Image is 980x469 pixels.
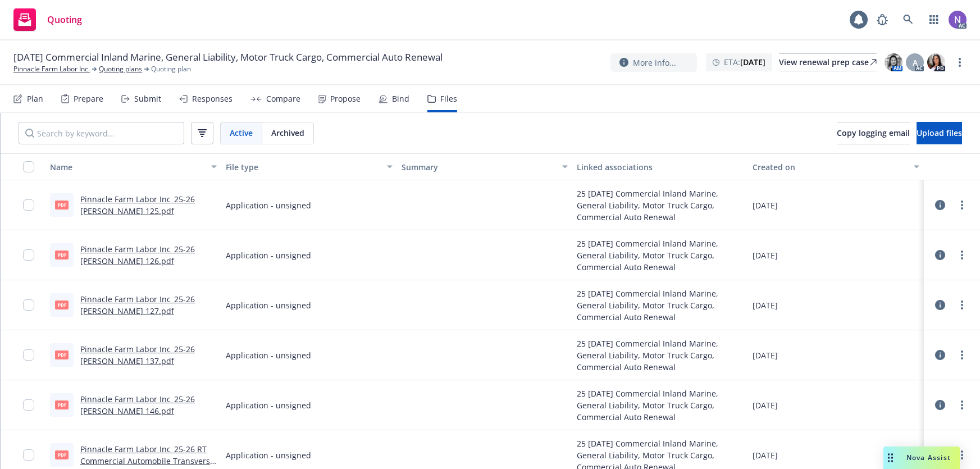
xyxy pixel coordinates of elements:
span: Nova Assist [906,453,951,462]
button: More info... [610,53,697,72]
span: Application - unsigned [226,299,311,311]
span: Application - unsigned [226,399,311,411]
span: pdf [55,350,69,359]
input: Toggle Row Selected [23,299,34,311]
div: Drag to move [883,447,897,469]
span: pdf [55,400,69,409]
div: Submit [134,94,161,103]
span: pdf [55,300,69,309]
input: Toggle Row Selected [23,249,34,261]
button: Nova Assist [883,447,960,469]
div: 25 [DATE] Commercial Inland Marine, General Liability, Motor Truck Cargo, Commercial Auto Renewal [577,388,744,423]
span: Application - unsigned [226,449,311,461]
div: Bind [392,94,409,103]
span: pdf [55,251,69,259]
span: [DATE] [753,249,778,261]
div: Name [50,161,204,173]
a: Pinnacle Farm Labor Inc_25-26 [PERSON_NAME] 127.pdf [80,294,195,316]
div: Summary [402,161,556,173]
div: 25 [DATE] Commercial Inland Marine, General Liability, Motor Truck Cargo, Commercial Auto Renewal [577,288,744,323]
div: Linked associations [577,161,744,173]
span: Application - unsigned [226,349,311,361]
button: Upload files [917,122,962,144]
span: Application - unsigned [226,199,311,211]
a: more [953,56,967,69]
button: Linked associations [572,153,748,180]
input: Select all [23,161,34,172]
div: Compare [266,94,300,103]
a: more [955,248,969,262]
span: ETA : [724,56,765,68]
a: more [955,298,969,312]
span: [DATE] Commercial Inland Marine, General Liability, Motor Truck Cargo, Commercial Auto Renewal [13,51,443,64]
a: Pinnacle Farm Labor Inc_25-26 [PERSON_NAME] 146.pdf [80,394,195,416]
button: Summary [397,153,573,180]
button: Copy logging email [837,122,910,144]
span: pdf [55,201,69,209]
div: File type [226,161,380,173]
input: Search by keyword... [19,122,184,144]
a: Pinnacle Farm Labor Inc. [13,64,90,74]
a: Pinnacle Farm Labor Inc_25-26 [PERSON_NAME] 125.pdf [80,194,195,216]
a: more [955,348,969,362]
div: 25 [DATE] Commercial Inland Marine, General Liability, Motor Truck Cargo, Commercial Auto Renewal [577,238,744,273]
span: Upload files [917,128,962,138]
button: Created on [748,153,924,180]
a: Report a Bug [871,8,894,31]
span: Archived [271,127,304,139]
div: Prepare [74,94,103,103]
img: photo [949,11,967,29]
span: Copy logging email [837,128,910,138]
input: Toggle Row Selected [23,449,34,461]
a: more [955,448,969,462]
div: Files [440,94,457,103]
div: Plan [27,94,43,103]
span: [DATE] [753,349,778,361]
span: [DATE] [753,199,778,211]
span: pdf [55,450,69,459]
div: View renewal prep case [779,54,877,71]
a: Quoting plans [99,64,142,74]
span: A [913,57,918,69]
a: Pinnacle Farm Labor Inc_25-26 [PERSON_NAME] 137.pdf [80,344,195,366]
span: Application - unsigned [226,249,311,261]
a: more [955,198,969,212]
span: [DATE] [753,449,778,461]
a: View renewal prep case [779,53,877,71]
img: photo [927,53,945,71]
div: 25 [DATE] Commercial Inland Marine, General Liability, Motor Truck Cargo, Commercial Auto Renewal [577,188,744,223]
span: More info... [633,57,676,69]
button: File type [221,153,397,180]
span: Quoting [47,15,82,24]
img: photo [885,53,902,71]
div: Propose [330,94,361,103]
input: Toggle Row Selected [23,349,34,361]
button: Name [45,153,221,180]
a: more [955,398,969,412]
a: Pinnacle Farm Labor Inc_25-26 [PERSON_NAME] 126.pdf [80,244,195,266]
span: [DATE] [753,299,778,311]
span: Active [230,127,253,139]
div: 25 [DATE] Commercial Inland Marine, General Liability, Motor Truck Cargo, Commercial Auto Renewal [577,338,744,373]
input: Toggle Row Selected [23,199,34,211]
a: Search [897,8,919,31]
div: Created on [753,161,907,173]
input: Toggle Row Selected [23,399,34,411]
span: [DATE] [753,399,778,411]
span: Quoting plan [151,64,191,74]
a: Quoting [9,4,86,35]
strong: [DATE] [740,57,765,67]
div: Responses [192,94,233,103]
a: Switch app [923,8,945,31]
